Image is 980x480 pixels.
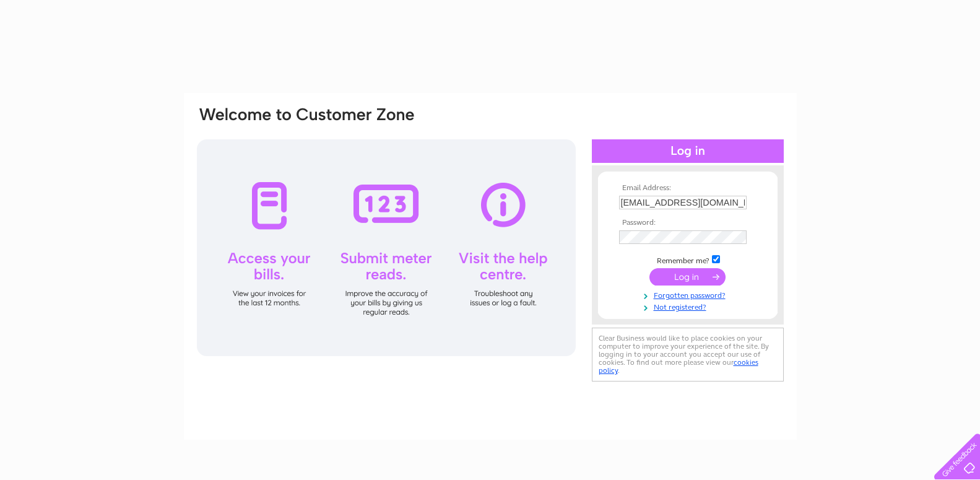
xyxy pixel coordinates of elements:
div: Clear Business would like to place cookies on your computer to improve your experience of the sit... [592,328,784,382]
a: Forgotten password? [619,289,760,300]
input: Submit [649,268,726,286]
a: Not registered? [619,300,760,312]
a: cookies policy [599,358,758,375]
th: Password: [616,219,760,227]
th: Email Address: [616,184,760,193]
td: Remember me? [616,253,760,266]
